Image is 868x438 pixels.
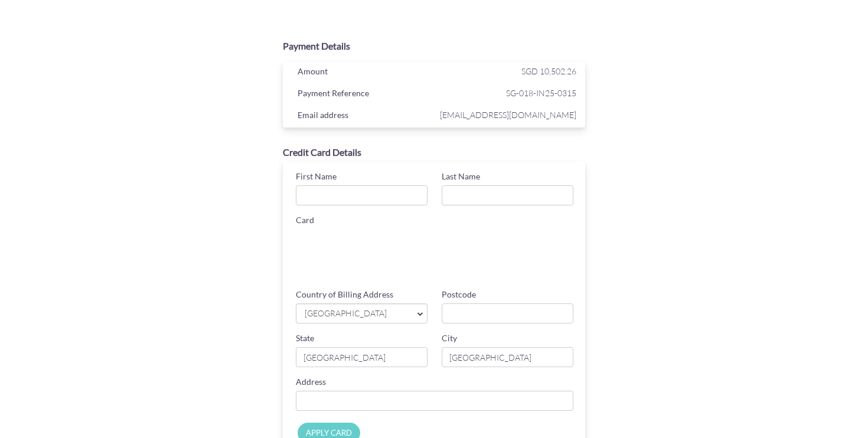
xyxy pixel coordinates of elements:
[296,263,430,284] iframe: Secure card expiration date input frame
[283,40,585,53] div: Payment Details
[437,107,576,122] span: [EMAIL_ADDRESS][DOMAIN_NAME]
[289,64,437,81] div: Amount
[296,332,314,344] label: State
[304,308,408,320] span: [GEOGRAPHIC_DATA]
[521,66,576,76] span: SGD 10,502.26
[442,289,476,300] label: Postcode
[296,229,575,250] iframe: Secure card number input frame
[296,214,314,226] label: Card
[296,303,428,323] a: [GEOGRAPHIC_DATA]
[296,289,393,300] label: Country of Billing Address
[442,171,480,182] label: Last Name
[296,171,337,182] label: First Name
[444,263,578,284] iframe: Secure card security code input frame
[289,107,437,125] div: Email address
[437,86,576,100] span: SG-018-IN25-0315
[283,146,585,159] div: Credit Card Details
[296,376,326,388] label: Address
[442,332,457,344] label: City
[289,86,437,103] div: Payment Reference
